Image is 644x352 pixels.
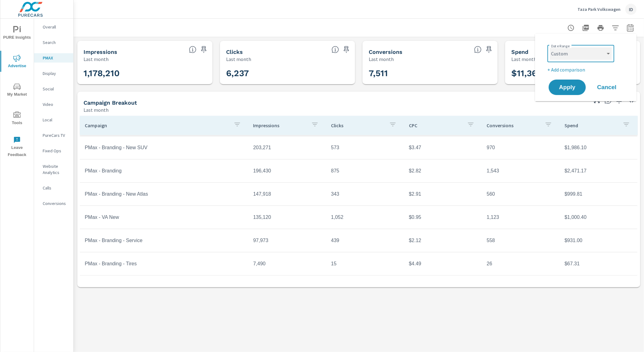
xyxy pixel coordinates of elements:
button: Cancel [588,80,625,95]
div: ID [625,4,637,15]
td: $4.49 [404,256,482,272]
p: Website Analytics [43,163,68,176]
td: $2.82 [404,163,482,179]
h3: 6,237 [226,68,349,79]
div: Overall [34,22,73,32]
td: $1,000.40 [560,210,638,225]
div: Video [34,100,73,109]
td: $2.12 [404,233,482,248]
h5: Impressions [84,49,117,55]
span: The number of times an ad was shown on your behalf. [189,46,196,53]
p: CPC [409,122,462,128]
td: 558 [482,233,560,248]
div: Calls [34,183,73,193]
p: Taza Park Volkswagen [577,7,620,12]
button: Apply [549,80,586,95]
span: Advertise [2,54,32,70]
p: Fixed Ops [43,148,68,154]
span: The number of times an ad was clicked by a consumer. [332,46,339,53]
span: Save this to your personalized report [484,45,494,54]
td: 196,430 [248,163,326,179]
p: Calls [43,185,68,191]
td: 135,120 [248,210,326,225]
h5: Conversions [369,49,402,55]
td: $2,471.17 [560,163,638,179]
td: 573 [326,140,404,155]
td: 343 [326,186,404,202]
div: nav menu [0,19,34,161]
div: Fixed Ops [34,146,73,155]
td: $2.91 [404,186,482,202]
p: Last month [226,55,251,63]
h3: $11,366 [511,68,634,79]
td: PMax - Branding - New Atlas [80,186,248,202]
div: Search [34,38,73,47]
p: Search [43,39,68,46]
p: Clicks [331,122,384,128]
td: 203,271 [248,140,326,155]
div: Local [34,115,73,124]
p: Campaign [85,122,229,128]
td: 875 [326,163,404,179]
td: 7,490 [248,256,326,272]
span: Save this to your personalized report [341,45,351,54]
td: 970 [482,140,560,155]
div: Conversions [34,199,73,208]
td: 147,918 [248,186,326,202]
h3: 7,511 [369,68,492,79]
p: Display [43,70,68,76]
p: Last month [84,55,109,63]
td: $67.31 [560,256,638,272]
span: Total Conversions include Actions, Leads and Unmapped. [474,46,482,53]
p: Impressions [253,122,307,128]
td: PMax - Branding - Tires [80,256,248,272]
p: Last month [511,55,536,63]
td: $1,986.10 [560,140,638,155]
td: 1,123 [482,210,560,225]
p: PMAX [43,55,68,61]
div: PMAX [34,53,73,63]
td: PMax - Branding - Service [80,233,248,248]
p: Last month [369,55,394,63]
td: $3.47 [404,140,482,155]
td: $999.81 [560,186,638,202]
button: Apply Filters [609,22,622,34]
button: "Export Report to PDF" [580,22,592,34]
td: 26 [482,256,560,272]
div: PureCars TV [34,131,73,140]
h5: Clicks [226,49,243,55]
div: Social [34,84,73,93]
span: Save this to your personalized report [199,45,209,54]
td: 97,973 [248,233,326,248]
span: Cancel [595,85,619,90]
td: 1,052 [326,210,404,225]
p: Local [43,117,68,123]
p: + Add comparison [547,66,627,73]
p: PureCars TV [43,132,68,138]
td: 15 [326,256,404,272]
td: PMax - Branding - New SUV [80,140,248,155]
span: Apply [555,85,580,90]
div: Website Analytics [34,162,73,177]
td: $0.95 [404,210,482,225]
button: Select Date Range [624,22,637,34]
span: Leave Feedback [2,136,32,159]
p: Spend [565,122,618,128]
div: Display [34,69,73,78]
p: Conversions [43,200,68,206]
span: PURE Insights [2,26,32,41]
p: Video [43,101,68,107]
td: PMax - Branding [80,163,248,179]
td: PMax - VA New [80,210,248,225]
h5: Campaign Breakout [84,99,137,106]
td: 439 [326,233,404,248]
p: Overall [43,24,68,30]
td: 1,543 [482,163,560,179]
h5: Spend [511,49,528,55]
td: $931.00 [560,233,638,248]
span: Tools [2,111,32,127]
td: 560 [482,186,560,202]
p: Conversions [487,122,540,128]
p: Last month [84,106,109,114]
p: Social [43,86,68,92]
